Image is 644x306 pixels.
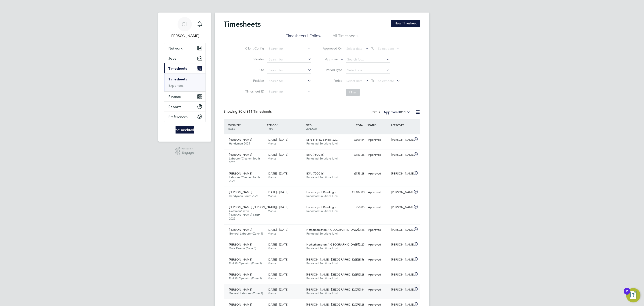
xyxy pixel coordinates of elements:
[391,20,420,27] button: New Timesheet
[306,190,339,194] span: University of Reading -…
[244,57,264,61] label: Vendor
[343,256,366,263] div: £628.56
[164,33,206,39] span: Charlotte Lockeridge
[164,92,205,101] button: Finance
[306,138,341,142] span: St Nick New School 22C…
[390,271,413,278] div: [PERSON_NAME]
[229,258,252,261] span: [PERSON_NAME]
[306,172,324,175] span: B5A (75CC16)
[164,63,205,73] button: Timesheets
[168,115,188,119] span: Preferences
[306,228,362,232] span: Netherhampton / [GEOGRAPHIC_DATA]…
[390,226,413,234] div: [PERSON_NAME]
[229,157,260,164] span: Labourer/Cleaner South 2025
[390,121,413,129] div: APPROVER
[390,256,413,263] div: [PERSON_NAME]
[164,43,205,53] button: Network
[268,288,288,291] span: [DATE] - [DATE]
[238,109,246,114] span: 30 of
[390,189,413,196] div: [PERSON_NAME]
[164,53,205,63] button: Jobs
[311,123,312,127] span: /
[346,47,362,51] span: Select date
[182,147,194,151] span: Powered by
[168,46,182,50] span: Network
[224,20,261,29] h2: Timesheets
[229,261,262,265] span: Forklift Operator (Zone 3)
[175,147,194,155] a: Powered byEngage
[268,209,277,213] span: Manual
[306,142,341,145] span: Randstad Solutions Limi…
[182,151,194,155] span: Engage
[366,226,390,234] div: Approved
[158,13,211,142] nav: Main navigation
[268,232,277,235] span: Manual
[306,232,341,235] span: Randstad Solutions Limi…
[319,57,339,62] label: Approver
[268,175,277,179] span: Manual
[168,77,187,81] a: Timesheets
[268,291,277,295] span: Manual
[229,209,260,220] span: Gateman/Traffic [PERSON_NAME] South 2025
[306,273,360,276] span: [PERSON_NAME], [GEOGRAPHIC_DATA]
[168,83,184,88] a: Expenses
[168,56,176,60] span: Jobs
[370,78,375,84] span: To
[306,205,339,209] span: University of Reading -…
[305,121,343,133] div: SITE
[268,138,288,142] span: [DATE] - [DATE]
[268,243,288,246] span: [DATE] - [DATE]
[378,79,394,83] span: Select date
[322,68,343,72] label: Period Type
[229,153,252,157] span: [PERSON_NAME]
[390,286,413,293] div: [PERSON_NAME]
[306,175,341,179] span: Randstad Solutions Limi…
[268,153,288,157] span: [DATE] - [DATE]
[366,189,390,196] div: Approved
[343,189,366,196] div: £1,107.00
[168,105,181,109] span: Reports
[224,109,273,114] div: Showing
[346,79,362,83] span: Select date
[343,136,366,144] div: £809.54
[268,246,277,250] span: Manual
[370,45,375,51] span: To
[306,261,341,265] span: Randstad Solutions Limi…
[244,79,264,83] label: Position
[383,110,411,114] label: Approved
[277,123,278,127] span: /
[371,109,411,116] div: Status
[229,276,262,280] span: Forklift Operator (Zone 3)
[390,241,413,248] div: [PERSON_NAME]
[244,46,264,50] label: Client Config
[343,271,366,278] div: £605.28
[268,194,277,198] span: Manual
[306,127,317,130] span: VENDOR
[366,241,390,248] div: Approved
[164,126,206,134] a: Go to home page
[238,109,272,114] span: 811 Timesheets
[306,291,341,295] span: Randstad Solutions Limi…
[164,102,205,112] button: Reports
[268,273,288,276] span: [DATE] - [DATE]
[267,46,311,52] input: Search for...
[390,170,413,177] div: [PERSON_NAME]
[390,136,413,144] div: [PERSON_NAME]
[268,157,277,160] span: Manual
[343,286,366,293] div: £1,047.84
[366,136,390,144] div: Approved
[229,194,258,198] span: Handyman South 2025
[346,67,390,73] input: Select one
[343,241,366,248] div: £875.25
[244,68,264,72] label: Site
[227,121,266,133] div: WORKER
[229,246,256,250] span: Gate Person (Zone 4)
[366,151,390,159] div: Approved
[378,47,394,51] span: Select date
[400,110,406,114] span: 811
[229,138,252,142] span: [PERSON_NAME]
[306,157,341,160] span: Randstad Solutions Limi…
[306,288,360,291] span: [PERSON_NAME], [GEOGRAPHIC_DATA]
[229,228,252,232] span: [PERSON_NAME]
[268,258,288,261] span: [DATE] - [DATE]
